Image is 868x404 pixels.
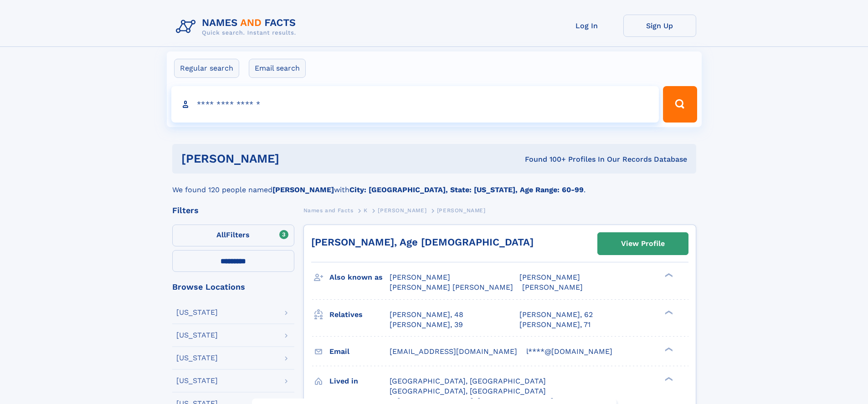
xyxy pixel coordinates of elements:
[329,344,390,359] h3: Email
[176,309,218,316] div: [US_STATE]
[663,346,673,352] div: ❯
[550,15,623,37] a: Log In
[216,230,226,239] span: All
[349,185,584,194] b: City: [GEOGRAPHIC_DATA], State: [US_STATE], Age Range: 60-99
[378,205,426,216] a: [PERSON_NAME]
[172,206,294,215] div: Filters
[364,205,368,216] a: K
[172,15,303,39] img: Logo Names and Facts
[519,320,591,330] a: [PERSON_NAME], 71
[390,320,463,330] a: [PERSON_NAME], 39
[272,185,334,194] b: [PERSON_NAME]
[176,332,218,339] div: [US_STATE]
[329,307,390,322] h3: Relatives
[329,373,390,389] h3: Lived in
[329,270,390,285] h3: Also known as
[522,283,583,291] span: [PERSON_NAME]
[621,233,665,254] div: View Profile
[378,207,426,214] span: [PERSON_NAME]
[171,86,659,123] input: search input
[623,15,696,37] a: Sign Up
[172,174,696,195] div: We found 120 people named with .
[181,153,402,164] h1: [PERSON_NAME]
[303,205,354,216] a: Names and Facts
[663,272,673,278] div: ❯
[519,273,580,281] span: [PERSON_NAME]
[519,310,593,320] a: [PERSON_NAME], 62
[598,233,688,255] a: View Profile
[176,354,218,362] div: [US_STATE]
[172,283,294,291] div: Browse Locations
[172,225,294,246] label: Filters
[390,310,463,320] a: [PERSON_NAME], 48
[663,309,673,315] div: ❯
[437,207,486,214] span: [PERSON_NAME]
[249,59,306,78] label: Email search
[402,154,687,164] div: Found 100+ Profiles In Our Records Database
[663,376,673,382] div: ❯
[311,236,534,248] a: [PERSON_NAME], Age [DEMOGRAPHIC_DATA]
[390,387,546,395] span: [GEOGRAPHIC_DATA], [GEOGRAPHIC_DATA]
[176,377,218,384] div: [US_STATE]
[364,207,368,214] span: K
[174,59,239,78] label: Regular search
[390,347,517,356] span: [EMAIL_ADDRESS][DOMAIN_NAME]
[390,377,546,385] span: [GEOGRAPHIC_DATA], [GEOGRAPHIC_DATA]
[390,273,450,281] span: [PERSON_NAME]
[390,283,513,291] span: [PERSON_NAME] [PERSON_NAME]
[663,86,697,123] button: Search Button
